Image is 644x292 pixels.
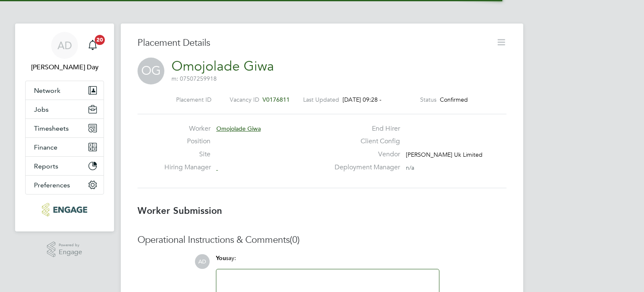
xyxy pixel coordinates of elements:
a: 20 [84,32,101,59]
label: Worker [164,124,210,133]
label: Last Updated [303,96,339,103]
span: Preferences [34,181,70,189]
span: n/a [406,164,414,171]
span: 20 [95,35,105,45]
label: Vacancy ID [230,96,259,103]
span: You [216,255,226,262]
span: Engage [59,249,82,256]
button: Network [26,81,104,100]
h3: Operational Instructions & Comments [138,234,506,246]
span: Powered by [59,242,82,249]
button: Reports [26,157,104,175]
a: Powered byEngage [47,242,83,258]
label: Vendor [330,150,400,159]
span: Reports [34,162,58,170]
span: (0) [290,234,300,245]
button: Jobs [26,100,104,118]
div: say: [216,254,439,269]
img: morganhunt-logo-retina.png [42,203,87,216]
span: OG [138,58,164,84]
label: Client Config [330,137,400,146]
span: Timesheets [34,124,69,132]
b: Worker Submission [138,205,222,216]
button: Timesheets [26,119,104,137]
span: Confirmed [440,96,468,103]
a: Go to home page [25,203,104,216]
button: Preferences [26,176,104,194]
label: Placement ID [176,96,211,103]
span: AD [195,254,210,269]
span: V0176811 [262,96,290,103]
a: AD[PERSON_NAME] Day [25,32,104,72]
label: Status [420,96,436,103]
span: [PERSON_NAME] Uk Limited [406,151,483,158]
span: [DATE] 09:28 - [343,96,382,103]
span: Jobs [34,105,49,113]
span: AD [57,40,72,51]
span: Finance [34,143,57,151]
label: End Hirer [330,124,400,133]
label: Hiring Manager [164,163,210,172]
span: Network [34,87,60,95]
h3: Placement Details [138,37,490,49]
span: m: 07507259918 [171,75,217,82]
nav: Main navigation [15,24,114,231]
button: Finance [26,138,104,156]
label: Deployment Manager [330,163,400,172]
label: Site [164,150,210,159]
label: Position [164,137,210,146]
a: Omojolade Giwa [171,58,274,74]
span: Omojolade Giwa [216,125,261,132]
span: Amie Day [25,62,104,72]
